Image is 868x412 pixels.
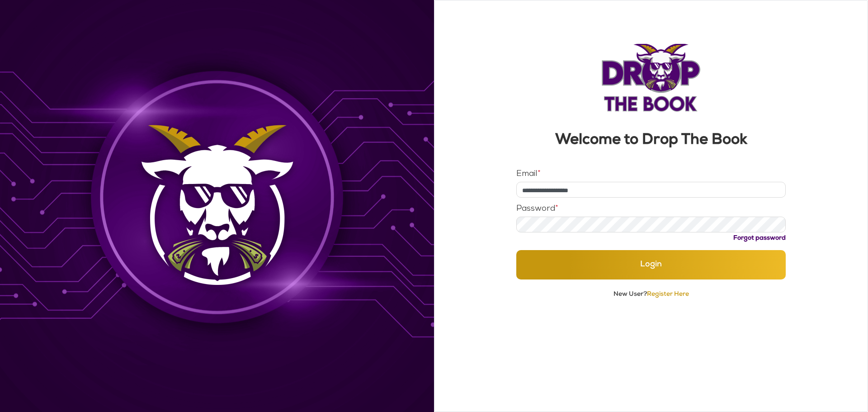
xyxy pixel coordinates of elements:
a: Forgot password [733,235,786,242]
label: Password [516,205,558,213]
img: Background Image [131,116,303,296]
h3: Welcome to Drop The Book [516,133,786,148]
button: Login [516,250,786,279]
img: Logo [601,44,701,112]
label: Email [516,170,541,178]
p: New User? [516,290,786,299]
a: Register Here [647,291,689,298]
